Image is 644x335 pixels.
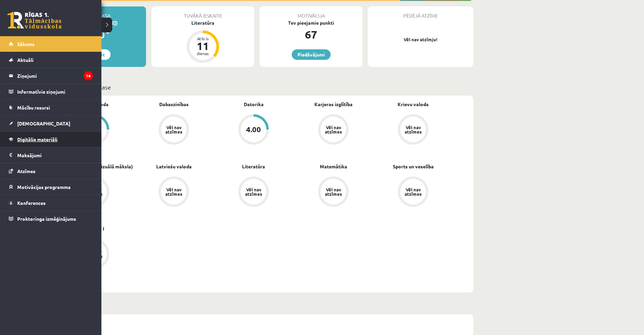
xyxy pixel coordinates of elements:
[134,114,214,146] a: Vēl nav atzīmes
[156,163,192,170] a: Latviešu valoda
[244,101,264,108] a: Datorika
[9,68,93,83] a: Ziņojumi14
[17,41,34,47] span: Sākums
[7,12,62,29] a: Rīgas 1. Tālmācības vidusskola
[214,176,293,208] a: Vēl nav atzīmes
[9,131,93,147] a: Digitālie materiāli
[404,125,423,134] div: Vēl nav atzīmes
[314,101,353,108] a: Karjeras izglītība
[159,101,189,108] a: Dabaszinības
[9,163,93,179] a: Atzīmes
[105,26,109,35] span: €
[164,125,183,134] div: Vēl nav atzīmes
[17,216,76,222] span: Proktoringa izmēģinājums
[9,147,93,163] a: Maksājumi
[17,168,35,174] span: Atzīmes
[17,120,70,126] span: [DEMOGRAPHIC_DATA]
[84,71,93,80] i: 14
[393,163,434,170] a: Sports un veselība
[17,147,93,163] legend: Maksājumi
[292,49,331,60] a: Piedāvājumi
[9,52,93,68] a: Aktuāli
[9,211,93,226] a: Proktoringa izmēģinājums
[17,136,57,142] span: Digitālie materiāli
[151,6,254,19] div: Tuvākā ieskaite
[260,6,362,19] div: Motivācija
[17,68,93,83] legend: Ziņojumi
[164,187,183,196] div: Vēl nav atzīmes
[17,104,50,111] span: Mācību resursi
[246,126,261,133] div: 4.00
[324,187,343,196] div: Vēl nav atzīmes
[41,314,473,333] div: (15.09 - 21.09)
[293,176,373,208] a: Vēl nav atzīmes
[324,125,343,134] div: Vēl nav atzīmes
[9,116,93,131] a: [DEMOGRAPHIC_DATA]
[193,41,213,51] div: 11
[134,176,214,208] a: Vēl nav atzīmes
[368,6,473,19] div: Pēdējā atzīme
[43,82,471,92] p: Mācību plāns 10.b1 klase
[17,200,46,206] span: Konferences
[17,57,33,63] span: Aktuāli
[244,187,263,196] div: Vēl nav atzīmes
[371,36,470,43] p: Vēl nav atzīmju!
[151,19,254,26] div: Literatūra
[398,101,429,108] a: Krievu valoda
[373,114,453,146] a: Vēl nav atzīmes
[293,114,373,146] a: Vēl nav atzīmes
[193,37,213,41] div: Atlicis
[260,26,362,43] div: 67
[260,19,362,26] div: Tev pieejamie punkti
[9,195,93,211] a: Konferences
[193,51,213,55] div: dienas
[404,187,423,196] div: Vēl nav atzīmes
[151,19,254,64] a: Literatūra Atlicis 11 dienas
[9,84,93,99] a: Informatīvie ziņojumi
[17,184,71,190] span: Motivācijas programma
[320,163,347,170] a: Matemātika
[9,100,93,115] a: Mācību resursi
[9,179,93,195] a: Motivācijas programma
[214,114,293,146] a: 4.00
[373,176,453,208] a: Vēl nav atzīmes
[9,36,93,52] a: Sākums
[17,84,93,99] legend: Informatīvie ziņojumi
[43,301,471,310] p: Nedēļa
[242,163,265,170] a: Literatūra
